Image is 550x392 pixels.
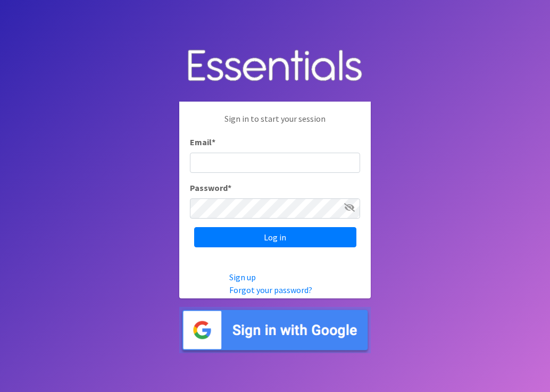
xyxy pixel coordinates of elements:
p: Sign in to start your session [190,112,360,136]
a: Sign up [229,272,256,282]
input: Log in [194,227,356,247]
abbr: required [228,182,231,193]
abbr: required [212,137,215,147]
label: Email [190,136,215,148]
a: Forgot your password? [229,285,312,295]
img: Sign in with Google [179,307,371,353]
label: Password [190,181,231,194]
img: Human Essentials [179,39,371,94]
